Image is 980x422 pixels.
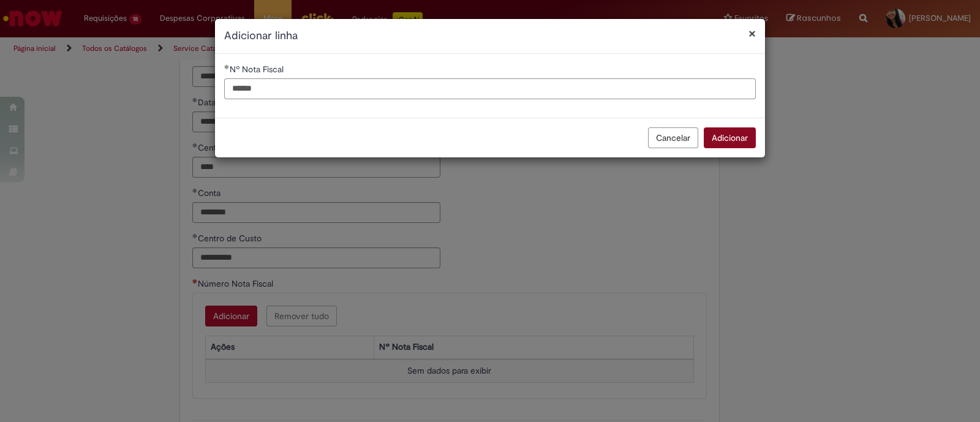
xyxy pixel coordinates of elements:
[748,27,756,40] button: Fechar modal
[224,64,230,69] span: Obrigatório Preenchido
[704,127,756,148] button: Adicionar
[648,127,698,148] button: Cancelar
[224,28,756,44] h2: Adicionar linha
[224,78,756,99] input: Nº Nota Fiscal
[230,64,286,75] span: Nº Nota Fiscal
